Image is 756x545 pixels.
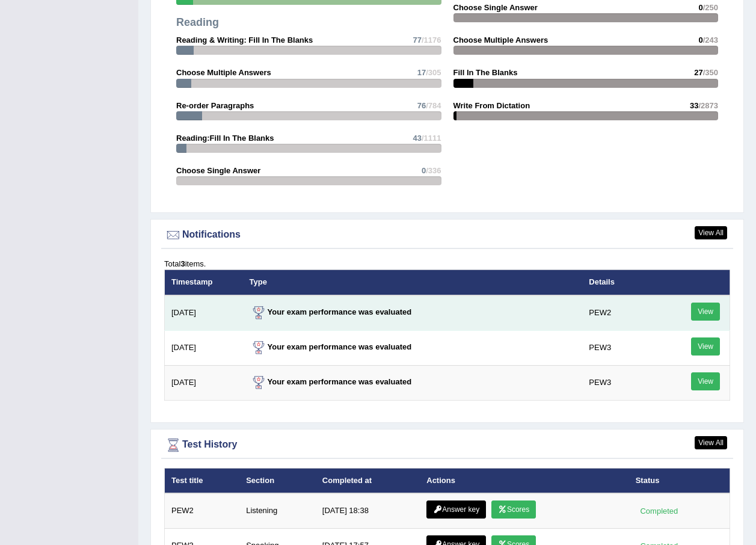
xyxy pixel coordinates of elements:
[417,68,426,77] span: 17
[413,35,421,45] span: 77
[176,35,313,45] strong: Reading & Writing: Fill In The Blanks
[698,101,718,110] span: /2873
[417,101,426,110] span: 76
[422,166,426,175] span: 0
[250,342,412,351] strong: Your exam performance was evaluated
[176,68,271,77] strong: Choose Multiple Answers
[165,468,240,493] th: Test title
[582,365,657,400] td: PEW3
[698,3,702,12] span: 0
[426,500,486,519] a: Answer key
[426,101,441,110] span: /784
[426,166,441,175] span: /336
[629,468,730,493] th: Status
[636,505,683,517] div: Completed
[420,468,628,493] th: Actions
[453,101,530,110] strong: Write From Dictation
[491,500,536,519] a: Scores
[164,226,730,244] div: Notifications
[691,303,720,321] a: View
[453,35,549,45] strong: Choose Multiple Answers
[176,101,254,110] strong: Re-order Paragraphs
[690,101,698,110] span: 33
[176,16,219,28] strong: Reading
[703,35,718,45] span: /243
[250,307,412,316] strong: Your exam performance was evaluated
[176,166,260,175] strong: Choose Single Answer
[698,35,702,45] span: 0
[243,269,583,295] th: Type
[703,68,718,77] span: /350
[453,68,518,77] strong: Fill In The Blanks
[695,436,727,449] a: View All
[422,35,441,45] span: /1176
[582,330,657,365] td: PEW3
[164,436,730,454] div: Test History
[239,493,316,529] td: Listening
[164,258,730,269] div: Total items.
[165,493,240,529] td: PEW2
[165,330,243,365] td: [DATE]
[180,259,185,268] b: 3
[250,377,412,386] strong: Your exam performance was evaluated
[316,468,420,493] th: Completed at
[453,3,538,12] strong: Choose Single Answer
[239,468,316,493] th: Section
[582,269,657,295] th: Details
[691,372,720,390] a: View
[422,134,441,143] span: /1111
[703,3,718,12] span: /250
[694,68,702,77] span: 27
[413,134,421,143] span: 43
[691,337,720,356] a: View
[582,295,657,331] td: PEW2
[165,365,243,400] td: [DATE]
[316,493,420,529] td: [DATE] 18:38
[695,226,727,239] a: View All
[165,269,243,295] th: Timestamp
[176,134,274,143] strong: Reading:Fill In The Blanks
[165,295,243,331] td: [DATE]
[426,68,441,77] span: /305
